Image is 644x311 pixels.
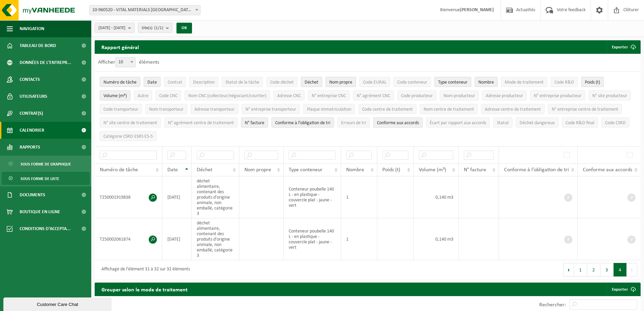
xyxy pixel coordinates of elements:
button: Code R&DCode R&amp;D: Activate to sort [551,77,578,87]
button: AutreAutre: Activate to sort [134,90,152,101]
span: Code centre de traitement [362,107,413,112]
span: N° agrément centre de traitement [168,120,234,126]
span: Contrat(s) [20,105,43,122]
span: Boutique en ligne [20,203,60,220]
span: Rapports [20,139,40,156]
span: N° facture [245,120,264,126]
span: N° facture [464,167,486,173]
span: Code CNC [159,93,177,98]
td: Conteneur poubelle 140 L - en plastique - couvercle plat - jaune - vert [284,176,341,218]
span: Code transporteur [103,107,138,112]
h2: Grouper selon le mode de traitement [95,283,194,296]
td: T250001919838 [95,176,162,218]
span: Numéro de tâche [103,80,137,85]
span: Conforme à l’obligation de tri [275,120,330,126]
span: Numéro de tâche [100,167,138,173]
label: Afficher éléments [98,60,159,65]
h2: Rapport général [95,40,146,54]
button: N° entreprise transporteurN° entreprise transporteur: Activate to sort [242,104,300,114]
button: N° entreprise CNCN° entreprise CNC: Activate to sort [308,90,350,101]
span: 10-960520 - VITAL MATERIALS BELGIUM S.A. - TILLY [89,5,200,15]
button: Adresse transporteurAdresse transporteur: Activate to sort [191,104,238,114]
td: [DATE] [162,176,192,218]
span: Navigation [20,20,44,37]
span: Plaque immatriculation [307,107,351,112]
span: Code CSRD [605,120,626,126]
span: Tableau de bord [20,37,56,54]
span: Volume (m³) [419,167,446,173]
span: Type conteneur [289,167,323,173]
button: Adresse producteurAdresse producteur: Activate to sort [482,90,527,101]
span: Documents [20,186,45,203]
button: Plaque immatriculationPlaque immatriculation: Activate to sort [303,104,355,114]
button: Code CSRDCode CSRD: Activate to sort [601,117,629,128]
button: N° entreprise centre de traitementN° entreprise centre de traitement: Activate to sort [548,104,622,114]
span: Erreurs de tri [341,120,366,126]
td: 1 [341,176,378,218]
button: DateDate: Activate to invert sorting [144,77,161,87]
button: Code centre de traitementCode centre de traitement: Activate to sort [358,104,416,114]
div: Affichage de l'élément 31 à 32 sur 32 éléments [98,264,190,276]
a: Exporter [606,283,640,296]
span: N° entreprise CNC [312,93,346,98]
td: 0,140 m3 [414,218,459,260]
button: Nom transporteurNom transporteur: Activate to sort [145,104,187,114]
button: Catégorie CSRD ESRS E5-5Catégorie CSRD ESRS E5-5: Activate to sort [100,131,157,141]
button: Poids (t)Poids (t): Activate to sort [581,77,604,87]
span: Code R&D [554,80,574,85]
button: Code EURALCode EURAL: Activate to sort [359,77,390,87]
span: N° site producteur [592,93,627,98]
span: Utilisateurs [20,88,47,105]
span: Conforme aux accords [583,167,632,173]
td: 1 [341,218,378,260]
span: Données de l'entrepr... [20,54,71,71]
button: N° site producteurN° site producteur : Activate to sort [589,90,631,101]
span: Conforme à l’obligation de tri [504,167,569,173]
button: Écart par rapport aux accordsÉcart par rapport aux accords: Activate to sort [426,117,490,128]
span: Nombre [478,80,494,85]
td: Conteneur poubelle 140 L - en plastique - couvercle plat - jaune - vert [284,218,341,260]
count: (1/1) [154,26,163,30]
span: Nom transporteur [149,107,184,112]
span: Code R&D final [566,120,594,126]
label: Rechercher: [539,302,566,308]
span: 10-960520 - VITAL MATERIALS BELGIUM S.A. - TILLY [90,5,200,15]
button: DéchetDéchet: Activate to sort [301,77,322,87]
button: N° site centre de traitementN° site centre de traitement: Activate to sort [100,117,161,128]
button: Numéro de tâcheNuméro de tâche: Activate to sort [100,77,140,87]
span: Adresse CNC [277,93,301,98]
a: Sous forme de graphique [2,157,90,170]
button: ContratContrat: Activate to sort [164,77,186,87]
span: Contacts [20,71,40,88]
button: N° agrément CNCN° agrément CNC: Activate to sort [353,90,394,101]
button: Code conteneurCode conteneur: Activate to sort [393,77,431,87]
button: Erreurs de triErreurs de tri: Activate to sort [337,117,370,128]
span: Mode de traitement [505,80,544,85]
span: Nom producteur [444,93,475,98]
button: Code déchetCode déchet: Activate to sort [266,77,297,87]
span: Écart par rapport aux accords [430,120,486,126]
span: Volume (m³) [103,93,127,98]
button: Code R&D finalCode R&amp;D final: Activate to sort [562,117,598,128]
span: Site(s) [142,23,163,33]
span: Statut [497,120,509,126]
span: Autre [138,93,148,98]
span: Type conteneur [438,80,468,85]
span: Poids (t) [585,80,600,85]
span: N° entreprise centre de traitement [552,107,618,112]
span: Nom centre de traitement [424,107,474,112]
button: N° entreprise producteurN° entreprise producteur: Activate to sort [530,90,585,101]
span: Sous forme de graphique [21,158,71,171]
button: Site(s)(1/1) [138,23,172,33]
span: N° agrément CNC [357,93,390,98]
span: Déchet dangereux [520,120,555,126]
td: [DATE] [162,218,192,260]
span: 10 [116,58,135,67]
strong: [PERSON_NAME] [460,7,494,13]
button: N° factureN° facture: Activate to sort [241,117,268,128]
button: Nom CNC (collecteur/négociant/courtier)Nom CNC (collecteur/négociant/courtier): Activate to sort [185,90,270,101]
td: déchet alimentaire, contenant des produits d'origine animale, non emballé, catégorie 3 [192,218,239,260]
span: N° entreprise producteur [534,93,581,98]
a: Sous forme de liste [2,172,90,185]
